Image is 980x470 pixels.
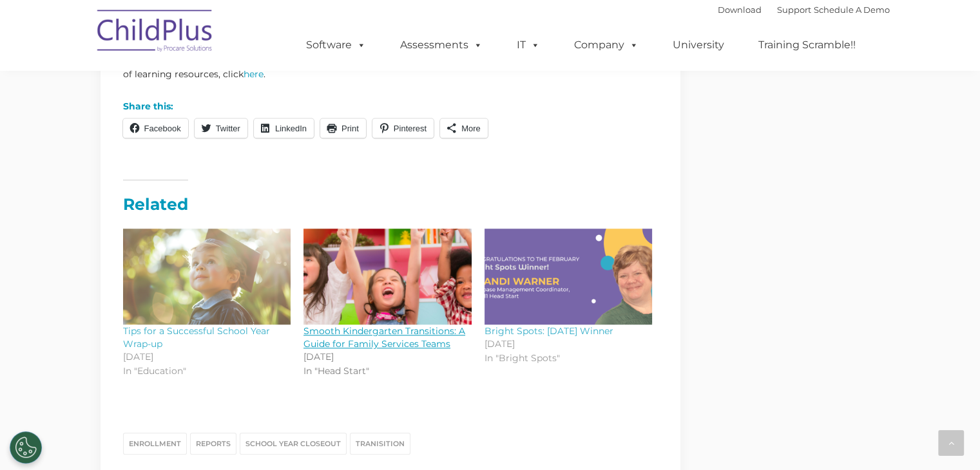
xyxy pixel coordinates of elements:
a: Tips for a Successful School Year Wrap-up [123,325,270,350]
a: Bright Spots: February 2024 Winner [485,229,653,324]
a: Print [320,118,366,138]
a: More [440,118,488,138]
a: Software [293,32,379,58]
span: Pinterest [394,124,427,133]
em: Related [123,180,188,214]
span: LinkedIn [275,124,307,133]
a: Assessments [387,32,495,58]
a: University [660,32,737,58]
a: Training Scramble!! [745,32,869,58]
a: Support [777,5,811,15]
a: Reports [190,433,236,455]
img: ChildPlus by Procare Solutions [91,1,220,65]
h3: Share this: [123,102,173,111]
a: Bright Spots: [DATE] Winner [485,325,613,337]
time: [DATE] [485,337,653,350]
p: In "Bright Spots" [485,350,653,366]
img: ChildPlus Janaury 2023 - Head Start [303,229,472,324]
a: Schedule A Demo [814,5,890,15]
span: More [461,124,481,133]
iframe: Chat Widget [770,331,980,470]
a: Company [561,32,651,58]
a: IT [504,32,553,58]
a: here [244,68,264,80]
a: LinkedIn [254,118,314,138]
time: [DATE] [303,350,472,363]
a: Smooth Kindergarten Transitions: A Guide for Family Services Teams [303,325,465,350]
span: Twitter [216,124,240,133]
time: [DATE] [123,350,291,363]
button: Cookies Settings [10,431,42,464]
a: tranisition [350,433,410,455]
a: Smooth Kindergarten Transitions: A Guide for Family Services Teams [303,229,472,324]
p: In "Head Start" [303,363,472,379]
a: Tips for a Successful School Year Wrap-up [123,229,291,324]
a: Twitter [195,118,247,138]
a: School Year Closeout [240,433,347,455]
span: Facebook [144,124,181,133]
a: Download [718,5,762,15]
span: Print [341,124,359,133]
a: Pinterest [372,118,434,138]
font: | [718,5,890,15]
a: Facebook [123,118,188,138]
p: In "Education" [123,363,291,379]
img: School Year Wrap-up [123,229,291,324]
a: enrollment [123,433,187,455]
